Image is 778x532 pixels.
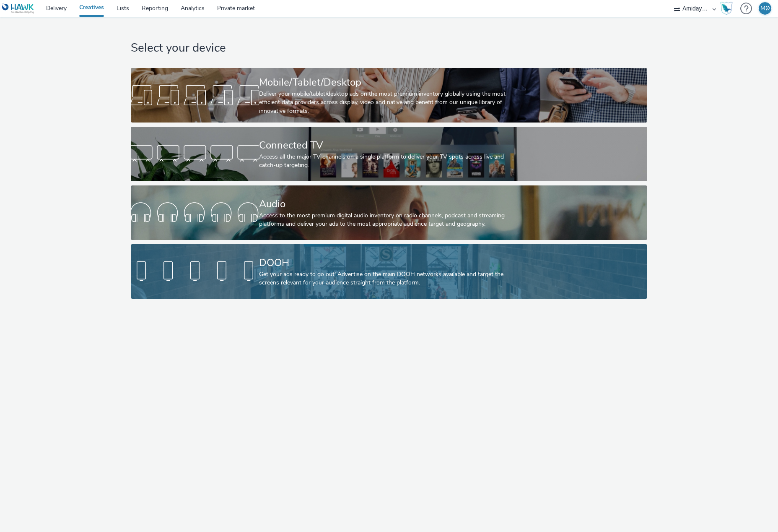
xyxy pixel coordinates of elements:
[259,211,516,229] div: Access to the most premium digital audio inventory on radio channels, podcast and streaming platf...
[720,2,733,15] img: Hawk Academy
[259,256,516,270] div: DOOH
[259,270,516,287] div: Get your ads ready to go out! Advertise on the main DOOH networks available and target the screen...
[131,244,648,299] a: DOOHGet your ads ready to go out! Advertise on the main DOOH networks available and target the sc...
[2,3,34,14] img: undefined Logo
[259,75,516,90] div: Mobile/Tablet/Desktop
[131,185,648,240] a: AudioAccess to the most premium digital audio inventory on radio channels, podcast and streaming ...
[259,138,516,153] div: Connected TV
[259,153,516,170] div: Access all the major TV channels on a single platform to deliver your TV spots across live and ca...
[131,40,648,56] h1: Select your device
[259,90,516,115] div: Deliver your mobile/tablet/desktop ads on the most premium inventory globally using the most effi...
[760,2,770,15] div: MØ
[720,2,736,15] a: Hawk Academy
[131,127,648,181] a: Connected TVAccess all the major TV channels on a single platform to deliver your TV spots across...
[131,68,648,123] a: Mobile/Tablet/DesktopDeliver your mobile/tablet/desktop ads on the most premium inventory globall...
[259,197,516,211] div: Audio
